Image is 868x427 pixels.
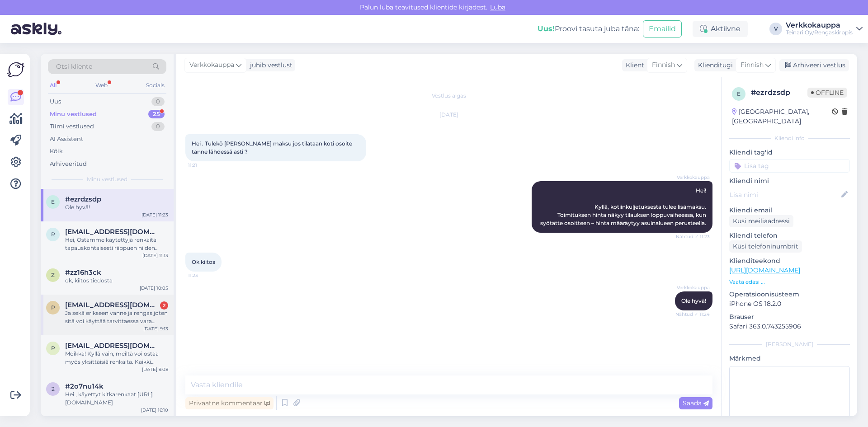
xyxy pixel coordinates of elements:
span: reijoek@jippii.fi [65,228,159,236]
span: Ole hyvä! [681,297,706,304]
div: V [769,23,782,35]
p: Kliendi telefon [729,231,850,240]
div: 25 [148,110,165,119]
span: Saada [683,399,709,407]
input: Lisa tag [729,159,850,173]
span: paavo.sallonen@gmail.com [65,342,159,350]
div: Arhiveeritud [50,160,87,169]
span: 11:23 [188,272,222,279]
div: Teinari Oy/Rengaskirppis [786,29,853,36]
span: Offline [807,88,847,98]
div: juhib vestlust [246,61,292,70]
div: 2 [160,301,168,310]
div: ok, kiitos tiedosta [65,277,168,285]
span: Nähtud ✓ 11:24 [675,311,710,318]
div: Arhiveeri vestlus [779,59,849,71]
div: # ezrdzsdp [751,87,807,98]
img: Askly Logo [7,61,24,78]
div: Vestlus algas [185,92,712,100]
p: Märkmed [729,354,850,363]
div: Ole hyvä! [65,203,168,211]
p: Operatsioonisüsteem [729,290,850,299]
span: #zz16h3ck [65,268,101,277]
div: Klienditugi [694,61,733,70]
div: All [48,80,58,91]
span: #ezrdzsdp [65,195,101,203]
p: Kliendi nimi [729,176,850,186]
div: AI Assistent [50,135,83,144]
div: [DATE] 9:13 [143,325,168,332]
div: Tiimi vestlused [50,122,94,131]
div: Privaatne kommentaar [185,397,274,409]
p: Safari 363.0.743255906 [729,322,850,331]
b: Uus! [538,24,555,33]
span: Verkkokauppa [676,284,710,291]
span: p [51,345,55,352]
a: [URL][DOMAIN_NAME] [729,266,800,274]
div: Socials [144,80,166,91]
div: Küsi meiliaadressi [729,215,793,227]
div: Küsi telefoninumbrit [729,240,802,253]
span: 2 [52,385,55,392]
span: Hei! Kyllä, kotiinkuljetuksesta tulee lisämaksu. Toimituksen hinta näkyy tilauksen loppuvaiheessa... [540,187,708,226]
span: Ok kiitos [192,258,215,265]
p: Klienditeekond [729,256,850,266]
div: Web [94,80,109,91]
div: Moikka! Kyllä vain, meiltä voi ostaa myös yksittäisiä renkaita. Kaikki saatavilla olevat renkaat ... [65,350,168,366]
span: Verkkokauppa [189,60,234,70]
div: Verkkokauppa [786,22,853,29]
p: iPhone OS 18.2.0 [729,299,850,309]
span: Luba [487,3,508,11]
div: Aktiivne [693,21,748,37]
button: Emailid [643,20,682,38]
p: Vaata edasi ... [729,278,850,286]
div: Minu vestlused [50,110,97,119]
div: [GEOGRAPHIC_DATA], [GEOGRAPHIC_DATA] [732,107,832,126]
span: Finnish [741,60,764,70]
div: Hei , käyettyt kitkarenkaat [URL][DOMAIN_NAME] [65,390,168,407]
div: [DATE] 11:23 [142,211,168,218]
span: Nähtud ✓ 11:23 [676,233,710,240]
div: 0 [151,122,165,131]
span: Otsi kliente [56,62,92,71]
div: Proovi tasuta juba täna: [538,23,639,34]
span: e [51,198,55,205]
div: Hei, Ostamme käytettyjä renkaita tapauskohtaisesti riippuen niiden kunnosta, koosta ja kysynnästä... [65,236,168,252]
div: 0 [151,97,165,106]
span: pavel.rasanen1@gmail.com [65,301,159,309]
span: Hei . Tulekö [PERSON_NAME] maksu jos tilataan koti osoite tänne lähdessä asti ? [192,140,354,155]
span: Minu vestlused [87,175,127,183]
div: [PERSON_NAME] [729,340,850,348]
div: [DATE] 9:08 [142,366,168,373]
span: p [51,304,55,311]
span: e [737,90,741,97]
span: Verkkokauppa [676,174,710,181]
div: [DATE] [185,111,712,119]
a: VerkkokauppaTeinari Oy/Rengaskirppis [786,22,863,36]
div: Ja sekä erikseen vanne ja rengas joten sitä voi käyttää tarvittaessa vara rengas [65,309,168,325]
div: Kõik [50,147,63,156]
div: Klient [622,61,644,70]
div: [DATE] 10:05 [140,285,168,291]
div: [DATE] 16:10 [141,407,168,413]
p: Brauser [729,312,850,322]
div: Kliendi info [729,134,850,142]
span: #2o7nu14k [65,382,104,390]
input: Lisa nimi [730,190,840,200]
span: 11:21 [188,162,222,169]
p: Kliendi tag'id [729,148,850,157]
div: [DATE] 11:13 [142,252,168,259]
span: r [51,231,55,238]
span: Finnish [652,60,675,70]
div: Uus [50,97,61,106]
span: z [51,272,55,278]
p: Kliendi email [729,206,850,215]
